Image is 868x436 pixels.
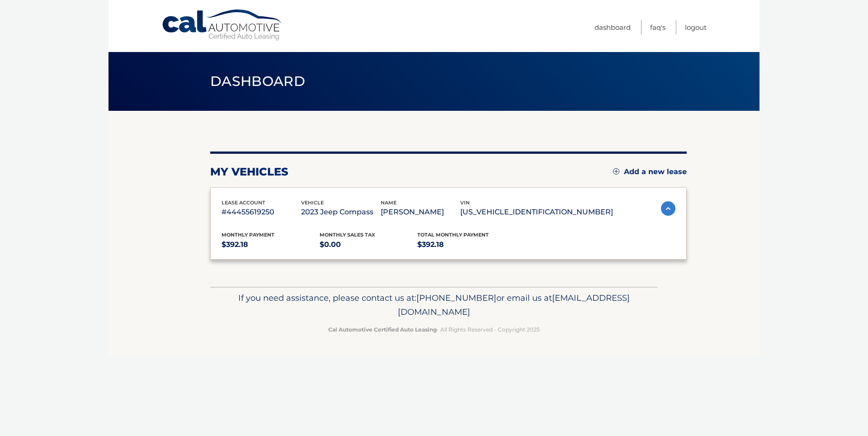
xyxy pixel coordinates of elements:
[210,165,288,179] h2: my vehicles
[210,73,305,90] span: Dashboard
[685,20,707,35] a: Logout
[222,199,265,206] span: lease account
[216,291,652,320] p: If you need assistance, please contact us at: or email us at
[320,232,375,238] span: Monthly sales Tax
[381,206,460,218] p: [PERSON_NAME]
[594,20,631,35] a: Dashboard
[222,232,274,238] span: Monthly Payment
[320,238,418,251] p: $0.00
[417,238,515,251] p: $392.18
[222,206,301,218] p: #44455619250
[301,206,381,218] p: 2023 Jeep Compass
[381,199,396,206] span: name
[460,206,613,218] p: [US_VEHICLE_IDENTIFICATION_NUMBER]
[613,167,687,176] a: Add a new lease
[650,20,665,35] a: FAQ's
[216,325,652,334] p: - All Rights Reserved - Copyright 2025
[613,168,619,175] img: add.svg
[661,201,675,216] img: accordion-active.svg
[416,293,496,303] span: [PHONE_NUMBER]
[460,199,470,206] span: vin
[161,9,283,41] a: Cal Automotive
[417,232,489,238] span: Total Monthly Payment
[328,326,437,333] strong: Cal Automotive Certified Auto Leasing
[222,238,320,251] p: $392.18
[301,199,324,206] span: vehicle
